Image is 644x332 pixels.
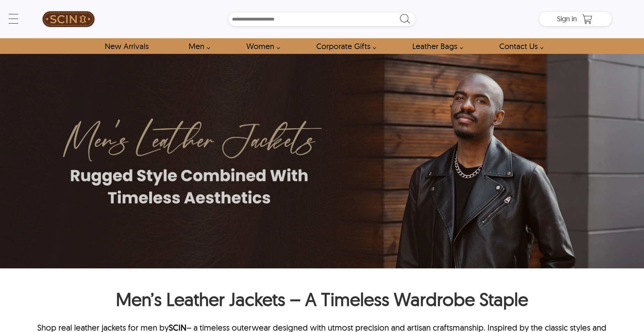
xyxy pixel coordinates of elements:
a: Shop Women Leather Jackets [238,38,284,54]
h1: Men’s Leather Jackets – A Timeless Wardrobe Staple [32,288,612,314]
a: shop men's leather jackets [181,38,214,54]
a: Sign in [557,17,577,22]
a: Shop Leather Corporate Gifts [308,38,380,54]
a: contact-us [491,38,547,54]
span: Sign in [557,14,577,23]
a: SCIN [32,3,105,35]
a: Shop New Arrivals [97,38,156,54]
a: Shop Leather Bags [404,38,467,54]
img: SCIN [42,3,95,35]
a: Shopping Cart [580,14,594,24]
